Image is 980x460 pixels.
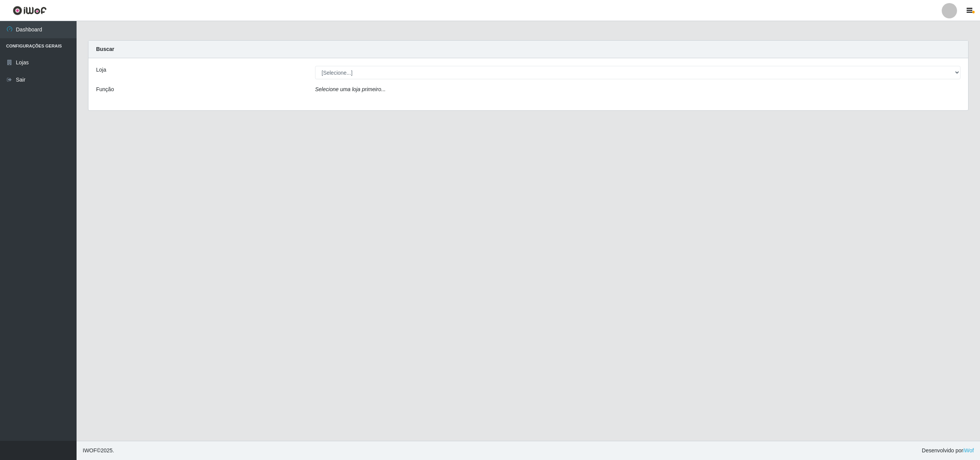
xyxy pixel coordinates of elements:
[83,447,114,455] span: © 2025 .
[96,46,114,52] strong: Buscar
[315,86,385,92] i: Selecione uma loja primeiro...
[13,6,47,15] img: CoreUI Logo
[96,85,114,93] label: Função
[83,447,97,453] span: IWOF
[96,66,106,74] label: Loja
[963,447,974,453] a: iWof
[922,447,974,455] span: Desenvolvido por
